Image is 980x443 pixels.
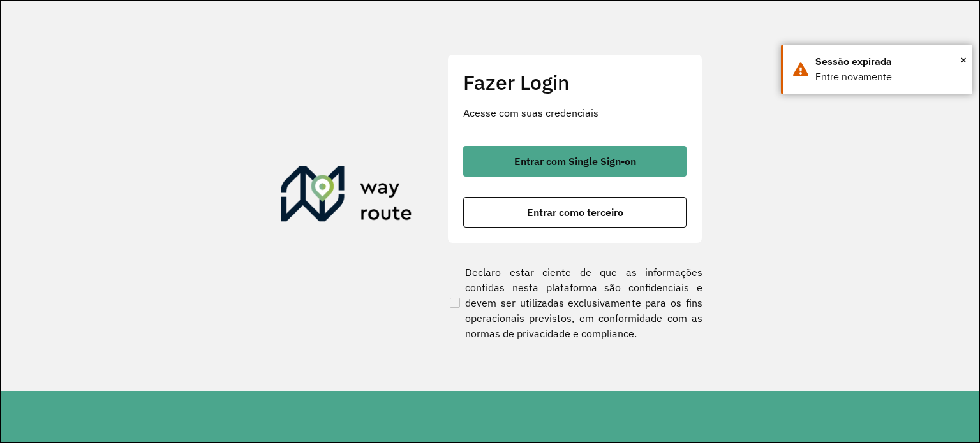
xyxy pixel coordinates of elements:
span: × [960,50,967,69]
span: Entrar com Single Sign-on [514,156,636,166]
label: Declaro estar ciente de que as informações contidas nesta plataforma são confidenciais e devem se... [447,265,702,341]
h2: Fazer Login [463,70,687,94]
div: Entre novamente [815,69,963,85]
span: Entrar como terceiro [527,207,623,217]
button: Close [960,50,967,69]
img: Roteirizador AmbevTech [281,166,412,227]
p: Acesse com suas credenciais [463,105,687,120]
button: button [463,146,687,177]
button: button [463,197,687,228]
div: Sessão expirada [815,54,963,69]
